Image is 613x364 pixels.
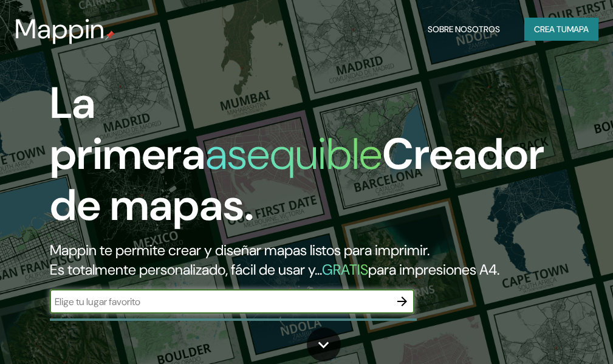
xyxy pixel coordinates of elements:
font: Mappin [15,12,105,47]
font: Sobre nosotros [428,24,500,35]
img: pin de mapeo [105,30,115,40]
font: Creador de mapas. [50,126,544,233]
font: asequible [205,126,382,182]
button: Sobre nosotros [423,18,505,41]
font: mapa [567,24,589,35]
font: Crea tu [534,24,567,35]
font: para impresiones A4. [368,260,499,279]
font: Es totalmente personalizado, fácil de usar y... [50,260,322,279]
font: La primera [50,75,205,182]
input: Elige tu lugar favorito [50,295,390,309]
button: Crea tumapa [524,18,598,41]
font: Mappin te permite crear y diseñar mapas listos para imprimir. [50,241,430,259]
font: GRATIS [322,260,368,279]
